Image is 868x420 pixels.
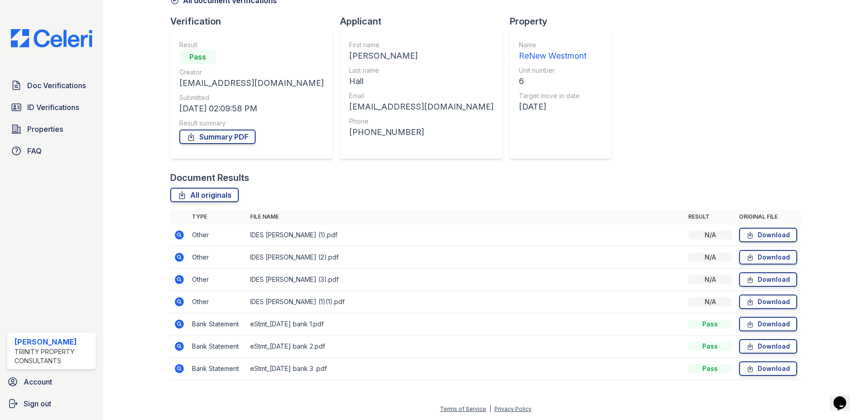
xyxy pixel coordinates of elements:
[188,335,247,358] td: Bank Statement
[247,313,685,335] td: eStmt_[DATE] bank 1.pdf
[27,102,79,113] span: ID Verifications
[179,119,324,128] div: Result summary
[688,275,732,284] div: N/A
[247,224,685,246] td: IDES [PERSON_NAME] (1).pdf
[170,171,249,184] div: Document Results
[188,291,247,313] td: Other
[519,50,587,62] div: ReNew Westmont
[688,253,732,262] div: N/A
[7,76,96,95] a: Doc Verifications
[739,361,797,376] a: Download
[7,120,96,138] a: Properties
[349,75,493,88] div: Hall
[688,297,732,306] div: N/A
[247,291,685,313] td: IDES [PERSON_NAME] (1)(1).pdf
[247,335,685,358] td: eStmt_[DATE] bank 2.pdf
[349,66,493,75] div: Last name
[739,317,797,331] a: Download
[489,405,491,412] div: |
[510,15,619,28] div: Property
[27,145,42,156] span: FAQ
[4,395,99,413] a: Sign out
[15,336,92,347] div: [PERSON_NAME]
[739,250,797,265] a: Download
[349,117,493,126] div: Phone
[830,384,859,411] iframe: chat widget
[179,40,324,50] div: Result
[349,100,493,113] div: [EMAIL_ADDRESS][DOMAIN_NAME]
[247,210,685,224] th: File name
[24,376,52,387] span: Account
[7,98,96,116] a: ID Verifications
[739,339,797,354] a: Download
[179,77,324,90] div: [EMAIL_ADDRESS][DOMAIN_NAME]
[247,358,685,380] td: eStmt_[DATE] bank 3 .pdf
[349,40,493,50] div: First name
[4,29,99,47] img: CE_Logo_Blue-a8612792a0a2168367f1c8372b55b34899dd931a85d93a1a3d3e32e68fde9ad4.png
[440,405,486,412] a: Terms of Service
[188,210,247,224] th: Type
[188,358,247,380] td: Bank Statement
[188,246,247,269] td: Other
[179,68,324,77] div: Creator
[188,224,247,246] td: Other
[519,100,587,113] div: [DATE]
[179,93,324,102] div: Submitted
[179,102,324,115] div: [DATE] 02:09:58 PM
[27,124,63,135] span: Properties
[735,210,801,224] th: Original file
[340,15,510,28] div: Applicant
[170,188,239,202] a: All originals
[494,405,532,412] a: Privacy Policy
[688,364,732,373] div: Pass
[188,313,247,335] td: Bank Statement
[688,230,732,240] div: N/A
[349,126,493,139] div: [PHONE_NUMBER]
[519,91,587,100] div: Target move in date
[27,80,86,91] span: Doc Verifications
[4,373,99,391] a: Account
[247,269,685,291] td: IDES [PERSON_NAME] (3).pdf
[739,272,797,287] a: Download
[247,246,685,269] td: IDES [PERSON_NAME] (2).pdf
[24,398,51,409] span: Sign out
[688,342,732,351] div: Pass
[7,142,96,160] a: FAQ
[519,40,587,50] div: Name
[685,210,735,224] th: Result
[519,75,587,88] div: 6
[519,40,587,62] a: Name ReNew Westmont
[349,50,493,62] div: [PERSON_NAME]
[170,15,340,28] div: Verification
[188,269,247,291] td: Other
[739,295,797,309] a: Download
[739,228,797,242] a: Download
[179,130,256,144] a: Summary PDF
[15,347,92,365] div: Trinity Property Consultants
[349,91,493,100] div: Email
[688,320,732,329] div: Pass
[519,66,587,75] div: Unit number
[179,50,216,64] div: Pass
